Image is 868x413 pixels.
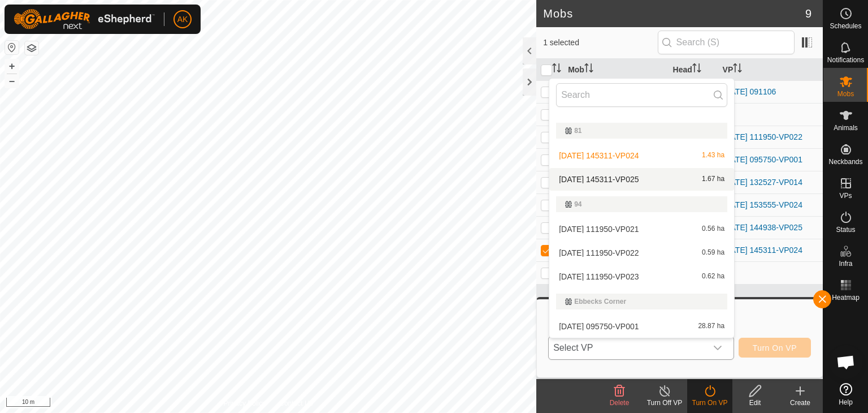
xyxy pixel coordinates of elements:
[778,398,823,408] div: Create
[718,261,823,284] td: -
[733,65,742,74] p-sorticon: Activate to sort
[559,225,639,233] span: [DATE] 111950-VP021
[837,91,854,97] span: Mobs
[687,398,732,408] div: Turn On VP
[836,226,855,233] span: Status
[827,57,864,63] span: Notifications
[5,41,19,54] button: Reset Map
[279,398,313,408] a: Contact Us
[549,168,734,191] li: 2025-09-06 145311-VP025
[828,158,862,165] span: Neckbands
[739,338,811,358] button: Turn On VP
[610,399,630,407] span: Delete
[224,398,266,408] a: Privacy Policy
[549,218,734,240] li: 2025-08-27 111950-VP021
[549,242,734,264] li: 2025-08-27 111950-VP022
[692,65,701,74] p-sorticon: Activate to sort
[14,9,155,29] img: Gallagher Logo
[723,246,802,255] a: [DATE] 145311-VP024
[702,273,724,281] span: 0.62 ha
[565,201,718,208] div: 94
[549,315,734,338] li: 2025-09-17 095750-VP001
[556,83,727,107] input: Search
[834,124,858,131] span: Animals
[669,59,718,81] th: Head
[584,65,593,74] p-sorticon: Activate to sort
[25,41,38,55] button: Map Layers
[5,74,19,88] button: –
[718,103,823,126] td: -
[753,343,797,352] span: Turn On VP
[698,322,724,330] span: 28.87 ha
[830,23,861,29] span: Schedules
[559,175,639,183] span: [DATE] 145311-VP025
[702,152,724,160] span: 1.43 ha
[832,294,860,301] span: Heatmap
[658,31,795,54] input: Search (S)
[559,152,639,160] span: [DATE] 145311-VP024
[839,399,853,406] span: Help
[549,144,734,167] li: 2025-09-06 145311-VP024
[732,398,778,408] div: Edit
[723,155,802,164] a: [DATE] 095750-VP001
[702,175,724,183] span: 1.67 ha
[839,192,852,199] span: VPs
[565,298,718,305] div: Ebbecks Corner
[177,14,188,25] span: AK
[706,337,729,359] div: dropdown trigger
[718,59,823,81] th: VP
[723,178,802,187] a: [DATE] 132527-VP014
[642,398,687,408] div: Turn Off VP
[559,273,639,281] span: [DATE] 111950-VP023
[549,265,734,288] li: 2025-08-27 111950-VP023
[549,337,706,359] span: Select VP
[723,132,802,141] a: [DATE] 111950-VP022
[702,249,724,257] span: 0.59 ha
[5,59,19,73] button: +
[723,87,776,96] a: [DATE] 091106
[559,322,639,330] span: [DATE] 095750-VP001
[563,59,668,81] th: Mob
[823,378,868,410] a: Help
[805,5,811,22] span: 9
[829,345,863,379] div: Open chat
[565,127,718,134] div: 81
[839,260,852,267] span: Infra
[723,223,802,232] a: [DATE] 144938-VP025
[543,7,805,20] h2: Mobs
[723,200,802,209] a: [DATE] 153555-VP024
[559,249,639,257] span: [DATE] 111950-VP022
[702,225,724,233] span: 0.56 ha
[543,37,657,49] span: 1 selected
[552,65,561,74] p-sorticon: Activate to sort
